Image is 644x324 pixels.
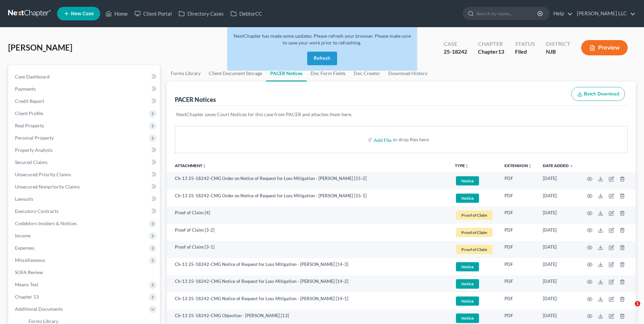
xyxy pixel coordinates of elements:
[543,163,573,168] a: Date Added expand_more
[8,42,72,52] span: [PERSON_NAME]
[10,144,160,156] a: Property Analysis
[456,245,493,254] span: Proof of Claim
[537,292,579,310] td: [DATE]
[537,172,579,190] td: [DATE]
[15,147,53,153] span: Property Analysis
[15,74,50,79] span: Case Dashboard
[504,163,532,168] a: Extensionunfold_more
[102,7,131,20] a: Home
[499,241,537,258] td: PDF
[465,164,469,168] i: unfold_more
[227,7,265,20] a: DebtorCC
[537,206,579,224] td: [DATE]
[455,295,494,307] a: Notice
[175,7,227,20] a: Directory Cases
[175,163,206,168] a: Attachmentunfold_more
[10,156,160,168] a: Secured Claims
[515,40,535,48] div: Status
[456,211,493,220] span: Proof of Claim
[571,87,625,101] button: Batch Download
[131,7,175,20] a: Client Portal
[635,301,640,306] span: 1
[29,318,58,324] span: Forms Library
[15,282,38,287] span: Means Test
[10,71,160,83] a: Case Dashboard
[573,7,636,20] a: [PERSON_NAME] LLC
[455,244,494,255] a: Proof of Claim
[307,52,337,65] button: Refresh
[234,33,411,46] span: NextChapter has made some updates. Please refresh your browser. Please make sure to save your wor...
[167,65,205,82] a: Forms Library
[167,241,449,258] td: Proof of Claim [3-1]
[537,190,579,207] td: [DATE]
[176,111,626,118] p: NextChapter saves Court Notices for this case from PACER and attaches them here.
[515,48,535,56] div: Filed
[15,86,36,92] span: Payments
[15,233,31,238] span: Income
[455,193,494,204] a: Notice
[456,228,493,237] span: Proof of Claim
[10,168,160,181] a: Unsecured Priority Claims
[205,65,266,82] a: Client Document Storage
[537,224,579,241] td: [DATE]
[15,123,44,128] span: Real Property
[10,95,160,107] a: Credit Report
[15,269,43,275] span: SOFA Review
[478,40,504,48] div: Chapter
[444,48,467,56] div: 25-18242
[456,262,479,271] span: Notice
[202,164,206,168] i: unfold_more
[456,279,479,288] span: Notice
[456,194,479,203] span: Notice
[498,48,504,55] span: 13
[546,48,570,56] div: NJB
[10,193,160,205] a: Lawsuits
[455,210,494,221] a: Proof of Claim
[456,313,479,323] span: Notice
[393,136,429,143] div: or drop files here
[15,257,45,263] span: Miscellaneous
[10,205,160,217] a: Executory Contracts
[167,292,449,310] td: Ch-13 25-18242-CMG Notice of Request for Loss Mitigation - [PERSON_NAME] [14-1]
[15,306,63,312] span: Additional Documents
[584,91,619,97] span: Batch Download
[167,258,449,275] td: Ch-13 25-18242-CMG Notice of Request for Loss Mitigation - [PERSON_NAME] [14-3]
[455,175,494,186] a: Notice
[10,83,160,95] a: Payments
[550,7,573,20] a: Help
[546,40,570,48] div: District
[569,164,573,168] i: expand_more
[528,164,532,168] i: unfold_more
[71,11,94,16] span: New Case
[537,241,579,258] td: [DATE]
[15,184,80,190] span: Unsecured Nonpriority Claims
[499,275,537,293] td: PDF
[15,110,43,116] span: Client Profile
[10,266,160,278] a: SOFA Review
[167,206,449,224] td: Proof of Claim [4]
[10,181,160,193] a: Unsecured Nonpriority Claims
[175,95,216,104] div: PACER Notices
[167,275,449,293] td: Ch-13 25-18242-CMG Notice of Request for Loss Mitigation - [PERSON_NAME] [14-2]
[455,278,494,289] a: Notice
[167,224,449,241] td: Proof of Claim [3-2]
[15,135,54,141] span: Personal Property
[499,258,537,275] td: PDF
[499,224,537,241] td: PDF
[621,301,637,317] iframe: Intercom live chat
[476,7,538,20] input: Search by name...
[455,164,469,168] button: TYPEunfold_more
[456,176,479,185] span: Notice
[15,245,34,251] span: Expenses
[581,40,628,55] button: Preview
[15,208,58,214] span: Executory Contracts
[499,206,537,224] td: PDF
[478,48,504,56] div: Chapter
[15,220,77,226] span: Codebtors Insiders & Notices
[537,258,579,275] td: [DATE]
[15,294,39,300] span: Chapter 13
[455,261,494,272] a: Notice
[15,159,48,165] span: Secured Claims
[537,275,579,293] td: [DATE]
[455,227,494,238] a: Proof of Claim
